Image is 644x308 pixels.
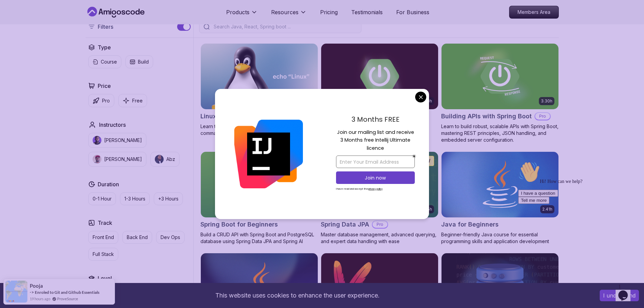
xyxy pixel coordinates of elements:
[442,152,558,217] img: Java for Beginners card
[98,82,111,90] h2: Price
[93,136,101,145] img: instructor img
[321,220,369,229] h2: Spring Data JPA
[200,231,318,245] p: Build a CRUD API with Spring Boot and PostgreSQL database using Spring Data JPA and Spring AI
[201,152,318,217] img: Spring Boot for Beginners card
[320,8,338,16] a: Pricing
[5,281,27,303] img: provesource social proof notification image
[98,274,112,282] h2: Level
[535,113,550,120] p: Pro
[200,123,318,137] p: Learn the fundamentals of Linux and how to use the command line
[396,8,429,16] a: For Business
[124,195,145,202] p: 1-3 Hours
[321,44,438,109] img: Advanced Spring Boot card
[132,97,143,104] p: Free
[88,94,114,107] button: Pro
[93,251,114,258] p: Full Stack
[93,155,101,164] img: instructor img
[88,55,121,68] button: Course
[161,234,180,241] p: Dev Ops
[201,44,318,109] img: Linux Fundamentals card
[541,98,552,104] p: 3.30h
[138,58,149,65] p: Build
[509,6,558,18] p: Members Area
[271,8,299,16] p: Resources
[509,6,559,19] a: Members Area
[120,192,150,205] button: 1-3 Hours
[200,112,260,121] h2: Linux Fundamentals
[35,290,99,295] a: Enroled to Git and Github Essentials
[98,219,112,227] h2: Track
[441,151,559,245] a: Java for Beginners card2.41hJava for BeginnersBeginner-friendly Java course for essential program...
[127,234,148,241] p: Back End
[166,156,175,163] p: Abz
[3,38,34,45] button: Tell me more
[88,248,118,261] button: Full Stack
[98,180,119,188] h2: Duration
[98,43,111,51] h2: Type
[30,296,50,302] span: 19 hours ago
[93,195,112,202] p: 0-1 Hour
[226,8,258,22] button: Products
[57,296,78,302] a: ProveSource
[616,281,637,301] iframe: chat widget
[158,195,178,202] p: +3 Hours
[3,3,24,24] img: :wave:
[88,192,116,205] button: 0-1 Hour
[101,58,117,65] p: Course
[118,94,147,107] button: Free
[3,20,67,25] span: Hi! How can we help?
[125,55,153,68] button: Build
[88,152,146,167] button: instructor img[PERSON_NAME]
[441,43,559,143] a: Building APIs with Spring Boot card3.30hBuilding APIs with Spring BootProLearn to build robust, s...
[200,43,318,137] a: Linux Fundamentals card6.00hLinux FundamentalsProLearn the fundamentals of Linux and how to use t...
[3,3,124,45] div: 👋Hi! How can we help?I have a questionTell me more
[441,123,559,143] p: Learn to build robust, scalable APIs with Spring Boot, mastering REST principles, JSON handling, ...
[154,192,183,205] button: +3 Hours
[5,288,590,303] div: This website uses cookies to enhance the user experience.
[321,43,438,143] a: Advanced Spring Boot card5.18hAdvanced Spring BootProDive deep into Spring Boot with our advanced...
[441,112,532,121] h2: Building APIs with Spring Boot
[212,23,357,30] input: Search Java, React, Spring boot ...
[122,231,152,244] button: Back End
[30,289,34,295] span: ->
[271,8,307,22] button: Resources
[150,152,180,167] button: instructor imgAbz
[441,231,559,245] p: Beginner-friendly Java course for essential programming skills and application development
[3,31,43,38] button: I have a question
[98,23,113,31] p: Filters
[226,8,249,16] p: Products
[373,221,387,228] p: Pro
[88,231,118,244] button: Front End
[351,8,383,16] a: Testimonials
[93,234,114,241] p: Front End
[442,44,558,109] img: Building APIs with Spring Boot card
[88,133,146,148] button: instructor img[PERSON_NAME]
[321,231,438,245] p: Master database management, advanced querying, and expert data handling with ease
[102,97,110,104] p: Pro
[600,290,639,301] button: Accept cookies
[155,155,164,164] img: instructor img
[200,220,278,229] h2: Spring Boot for Beginners
[516,159,637,278] iframe: chat widget
[104,137,142,144] p: [PERSON_NAME]
[99,121,126,129] h2: Instructors
[30,283,43,289] span: Pooja
[441,220,499,229] h2: Java for Beginners
[104,156,142,163] p: [PERSON_NAME]
[156,231,185,244] button: Dev Ops
[200,151,318,245] a: Spring Boot for Beginners card1.67hNEWSpring Boot for BeginnersBuild a CRUD API with Spring Boot ...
